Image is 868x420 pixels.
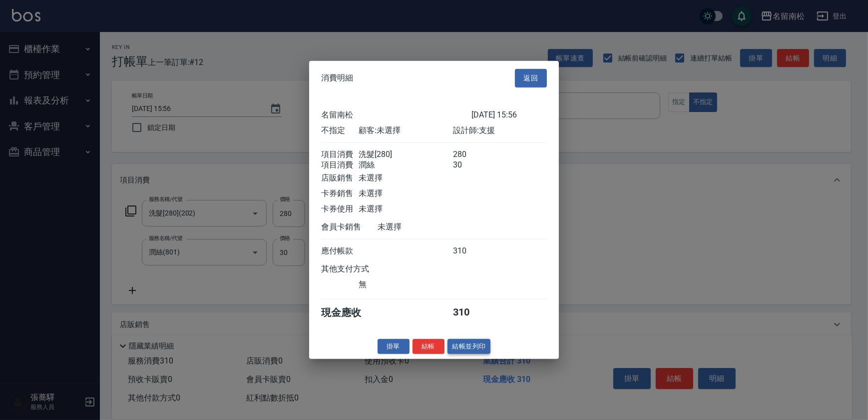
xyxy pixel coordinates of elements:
div: 洗髮[280] [359,149,452,159]
div: 其他支付方式 [321,263,397,274]
div: 潤絲 [359,159,452,170]
button: 結帳並列印 [447,338,491,354]
div: 設計師: 支援 [453,125,547,135]
div: [DATE] 15:56 [471,109,547,120]
div: 會員卡銷售 [321,221,378,232]
span: 消費明細 [321,73,353,83]
div: 未選擇 [378,221,471,232]
div: 名留南松 [321,109,471,120]
div: 不指定 [321,125,359,135]
div: 無 [359,279,452,289]
button: 結帳 [413,338,444,354]
div: 卡券使用 [321,203,359,214]
div: 卡券銷售 [321,188,359,198]
button: 返回 [515,69,547,87]
div: 店販銷售 [321,172,359,183]
div: 項目消費 [321,159,359,170]
div: 應付帳款 [321,245,359,256]
div: 未選擇 [359,172,452,183]
div: 310 [453,245,490,256]
div: 顧客: 未選擇 [359,125,452,135]
div: 30 [453,159,490,170]
div: 項目消費 [321,149,359,159]
div: 現金應收 [321,305,378,319]
button: 掛單 [378,338,410,354]
div: 未選擇 [359,188,452,198]
div: 未選擇 [359,203,452,214]
div: 310 [453,305,490,319]
div: 280 [453,149,490,159]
